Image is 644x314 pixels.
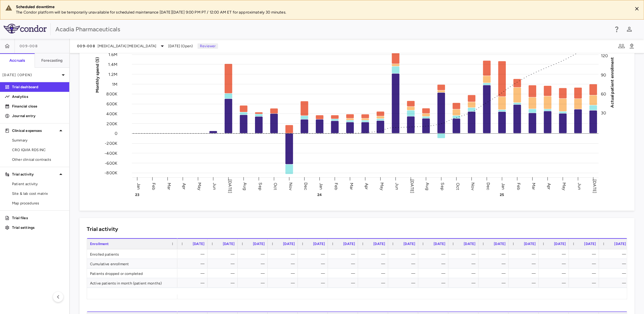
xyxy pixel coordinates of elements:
div: — [363,259,385,269]
div: Acadia Pharmaceuticals [55,25,609,34]
tspan: 1.4M [108,62,117,67]
text: Jan [136,183,141,189]
tspan: -400K [104,151,117,156]
div: — [394,259,415,269]
span: [DATE] [193,242,204,246]
h6: Accruals [9,58,25,63]
text: Jan [501,183,506,189]
span: [MEDICAL_DATA] [MEDICAL_DATA] [98,43,156,49]
div: — [604,278,626,288]
div: — [454,249,475,259]
span: [DATE] [554,242,566,246]
text: 24 [317,193,322,197]
div: — [183,249,204,259]
tspan: Actual patient enrollment [610,57,615,107]
div: — [243,259,265,269]
p: Reviewer [198,43,218,49]
div: — [273,259,295,269]
div: — [213,269,235,278]
p: Trial activity [12,172,57,177]
span: [DATE] [524,242,536,246]
text: Mar [349,182,354,190]
tspan: 1.2M [108,72,117,77]
div: — [424,259,445,269]
div: — [514,269,536,278]
div: — [514,278,536,288]
span: Patient activity [12,181,64,187]
span: CRO IQVIA RDS INC [12,147,64,153]
tspan: 120 [601,53,608,58]
span: [DATE] [494,242,506,246]
text: [DATE] [592,179,597,193]
div: Enrolled patients [87,249,177,259]
div: — [454,278,475,288]
text: Oct [273,182,278,190]
text: Sep [440,182,445,190]
tspan: 0 [115,131,117,136]
div: Patients dropped or completed [87,269,177,278]
span: [DATE] [584,242,596,246]
p: Trial dashboard [12,84,64,90]
div: — [303,259,325,269]
tspan: -600K [105,160,117,166]
tspan: 30 [601,110,606,116]
span: [DATE] [223,242,235,246]
div: — [514,249,536,259]
span: [DATE] [253,242,265,246]
span: Enrollment [90,242,109,246]
text: 23 [135,193,139,197]
div: — [273,278,295,288]
span: Summary [12,138,64,143]
div: — [424,269,445,278]
p: Journal entry [12,113,64,119]
div: — [484,249,506,259]
text: Mar [531,182,536,190]
text: Nov [288,182,293,190]
text: Mar [166,182,172,190]
text: [DATE] [409,179,415,193]
tspan: 200K [107,121,117,126]
span: [DATE] [464,242,475,246]
text: Dec [486,182,491,190]
div: — [544,278,566,288]
text: Aug [425,182,430,190]
p: Financial close [12,104,64,109]
div: — [394,249,415,259]
tspan: 800K [106,92,117,97]
div: — [273,269,295,278]
div: — [574,259,596,269]
p: Analytics [12,94,64,99]
div: — [363,249,385,259]
div: — [394,278,415,288]
div: — [574,269,596,278]
span: [DATE] [614,242,626,246]
div: — [333,278,355,288]
span: [DATE] [313,242,325,246]
h6: Forecasting [41,58,63,63]
span: [DATE] [373,242,385,246]
div: — [484,278,506,288]
tspan: 600K [107,101,117,106]
text: Sep [257,182,263,190]
div: — [604,269,626,278]
span: Site & lab cost matrix [12,191,64,196]
text: Apr [546,183,552,189]
div: — [243,278,265,288]
div: — [424,249,445,259]
span: [DATE] [283,242,295,246]
text: May [379,182,384,190]
div: — [243,269,265,278]
div: Scheduled downtime [16,4,627,10]
div: — [544,259,566,269]
text: [DATE] [227,179,232,193]
div: — [183,259,204,269]
tspan: 1M [112,82,117,87]
div: — [394,269,415,278]
div: — [574,278,596,288]
text: Jan [318,183,323,189]
div: — [183,269,204,278]
text: Nov [470,182,475,190]
div: — [454,269,475,278]
tspan: -200K [105,141,117,146]
span: [DATE] [343,242,355,246]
